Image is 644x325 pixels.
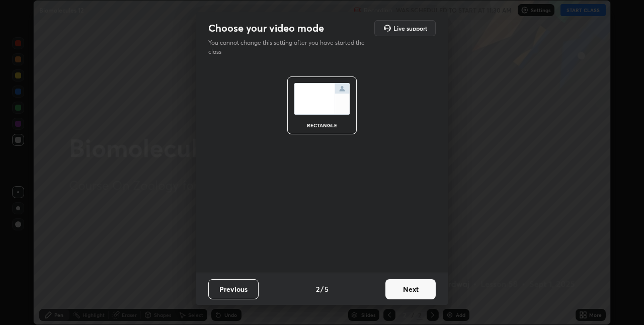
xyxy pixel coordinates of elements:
div: rectangle [302,123,342,128]
h2: Choose your video mode [208,22,324,35]
h5: Live support [393,25,427,31]
h4: / [320,284,324,294]
h4: 2 [316,284,319,294]
img: normalScreenIcon.ae25ed63.svg [294,83,350,115]
h4: 5 [325,284,329,294]
button: Next [385,279,436,299]
button: Previous [208,279,259,299]
p: You cannot change this setting after you have started the class [208,38,371,56]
